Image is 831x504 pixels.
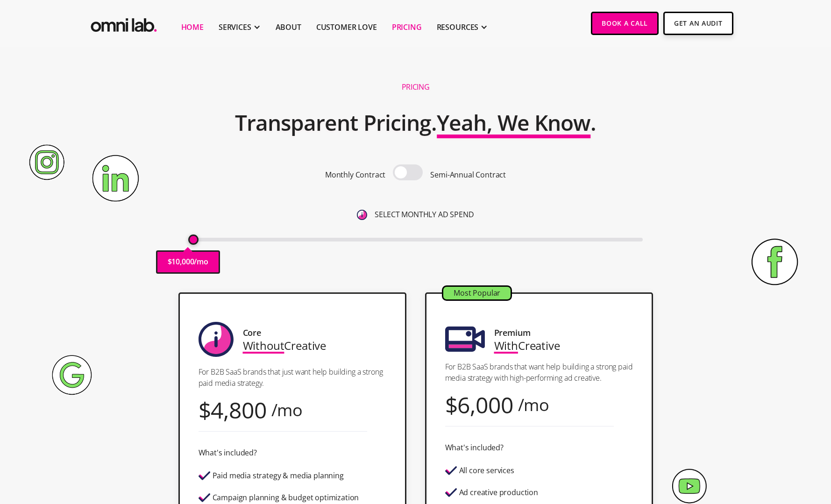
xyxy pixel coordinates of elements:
[445,398,458,411] div: $
[443,287,511,299] div: Most Popular
[445,441,504,454] div: What's included?
[437,108,590,137] span: Yeah, We Know
[437,21,479,33] div: RESOURCES
[494,338,518,353] span: With
[219,21,251,33] div: SERVICES
[213,472,344,480] div: Paid media strategy & media planning
[199,404,211,416] div: $
[213,494,359,502] div: Campaign planning & budget optimization
[591,12,659,35] a: Book a Call
[375,208,474,221] p: SELECT MONTHLY AD SPEND
[89,12,159,35] img: Omni Lab: B2B SaaS Demand Generation Agency
[459,467,514,475] div: All core services
[181,21,204,33] a: Home
[518,398,550,411] div: /mo
[194,256,208,268] p: /mo
[392,21,422,33] a: Pricing
[89,12,159,35] a: home
[494,327,531,339] div: Premium
[235,104,597,142] h2: Transparent Pricing. .
[459,489,538,497] div: Ad creative production
[445,361,633,383] p: For B2B SaaS brands that want help building a strong paid media strategy with high-performing ad ...
[199,447,257,459] div: What's included?
[243,339,327,352] div: Creative
[243,338,284,353] span: Without
[457,398,513,411] div: 6,000
[494,339,560,352] div: Creative
[430,169,506,181] p: Semi-Annual Contract
[271,404,303,416] div: /mo
[357,210,367,220] img: 6410812402e99d19b372aa32_omni-nav-info.svg
[663,396,831,504] iframe: Chat Widget
[199,366,386,389] p: For B2B SaaS brands that just want help building a strong paid media strategy.
[276,21,301,33] a: About
[243,327,261,339] div: Core
[663,12,733,35] a: Get An Audit
[168,256,172,268] p: $
[211,404,266,416] div: 4,800
[316,21,377,33] a: Customer Love
[402,82,430,92] h1: Pricing
[171,256,194,268] p: 10,000
[325,169,385,181] p: Monthly Contract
